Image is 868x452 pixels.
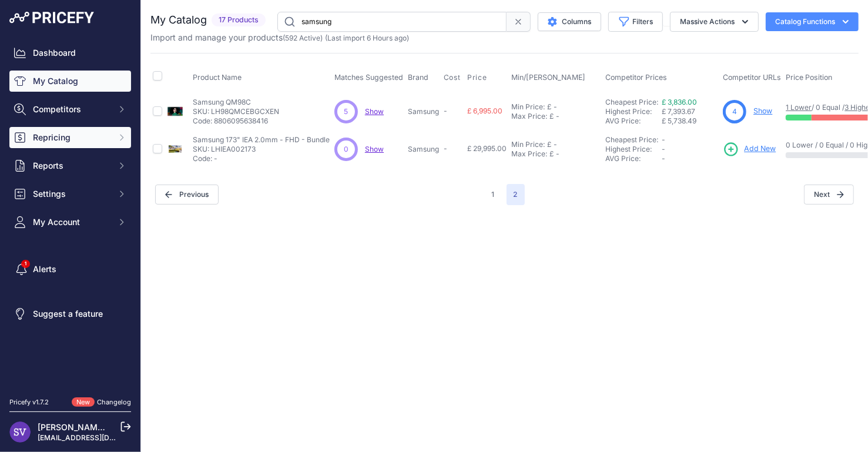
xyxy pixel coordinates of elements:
span: Repricing [33,132,110,143]
a: Show [753,106,772,115]
span: Brand [408,73,428,82]
span: £ 6,995.00 [467,106,502,115]
nav: Sidebar [9,42,131,383]
div: AVG Price: [605,154,662,163]
p: Code: 8806095638416 [193,116,279,126]
p: Samsung 173" IEA 2.0mm - FHD - Bundle [193,135,330,145]
a: 592 Active [285,34,320,42]
a: Show [365,107,384,116]
span: - [662,145,665,153]
span: Next [804,185,854,205]
button: Catalog Functions [766,12,859,31]
div: £ [547,102,551,112]
span: Competitors [33,103,110,115]
div: - [551,140,557,149]
span: ( ) [283,34,323,42]
span: Price [467,73,487,82]
a: Show [365,145,384,153]
button: Massive Actions [670,12,759,32]
a: My Catalog [9,71,131,92]
div: Highest Price: [605,107,662,116]
img: Pricefy Logo [9,12,94,24]
span: - [662,135,665,144]
span: Price Position [786,73,832,82]
a: Dashboard [9,42,131,63]
div: Max Price: [511,149,547,159]
button: Go to page 1 [485,184,502,205]
p: Samsung QM98C [193,98,279,107]
div: Min Price: [511,140,545,149]
button: Cost [444,73,463,82]
a: 1 Lower [786,103,812,112]
a: Alerts [9,259,131,280]
div: - [554,149,559,159]
p: Samsung [408,107,439,116]
button: Columns [538,12,601,31]
a: [PERSON_NAME] [PERSON_NAME] [38,422,175,432]
span: £ 29,995.00 [467,144,507,153]
span: 17 Products [212,14,266,27]
p: SKU: LH98QMCEBGCXEN [193,107,279,116]
button: Filters [608,12,663,32]
span: £ 7,393.67 [662,107,695,116]
span: 5 [344,106,348,117]
a: Add New [723,141,776,158]
button: Price [467,73,489,82]
button: Previous [155,185,219,205]
div: £ [547,140,551,149]
div: Max Price: [511,112,547,121]
div: £ [549,149,554,159]
p: Import and manage your products [150,32,409,43]
span: Reports [33,160,110,172]
a: Suggest a feature [9,303,131,324]
a: Cheapest Price: [605,135,658,144]
a: [EMAIL_ADDRESS][DOMAIN_NAME] [38,433,160,442]
button: Competitors [9,99,131,120]
span: Competitor Prices [605,73,667,82]
p: Code: - [193,154,330,163]
div: Pricefy v1.7.2 [9,397,49,407]
span: (Last import 6 Hours ago) [325,34,409,42]
button: Repricing [9,127,131,148]
span: - [444,106,447,115]
div: £ [549,112,554,121]
h2: My Catalog [150,12,207,28]
span: 0 [344,144,348,155]
div: - [551,102,557,112]
span: 4 [732,106,737,117]
span: Settings [33,188,110,200]
span: Matches Suggested [334,73,403,82]
span: My Account [33,216,110,228]
a: Changelog [97,398,131,406]
a: Cheapest Price: [605,98,658,106]
div: Min Price: [511,102,545,112]
a: £ 3,836.00 [662,98,697,106]
span: Competitor URLs [723,73,781,82]
div: AVG Price: [605,116,662,126]
span: 2 [507,184,525,205]
button: Settings [9,183,131,205]
span: New [72,397,95,407]
span: - [444,144,447,153]
span: Product Name [193,73,242,82]
button: My Account [9,212,131,233]
input: Search [277,12,507,32]
span: Cost [444,73,460,82]
button: Reports [9,155,131,176]
div: Highest Price: [605,145,662,154]
span: Add New [744,143,776,155]
span: - [662,154,665,163]
span: Min/[PERSON_NAME] [511,73,585,82]
p: SKU: LHIEA002173 [193,145,330,154]
div: - [554,112,559,121]
div: £ 5,738.49 [662,116,718,126]
p: Samsung [408,145,439,154]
